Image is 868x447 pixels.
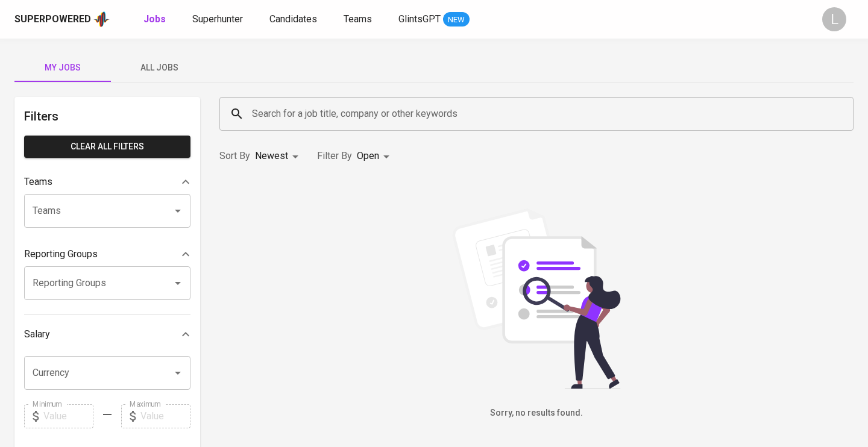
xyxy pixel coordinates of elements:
span: GlintsGPT [398,13,441,25]
button: Open [169,202,186,219]
h6: Filters [24,107,190,126]
span: Teams [344,13,372,25]
div: Salary [24,322,190,346]
p: Filter By [317,149,352,163]
div: Teams [24,170,190,194]
a: Jobs [143,12,168,27]
h6: Sorry, no results found. [219,407,854,420]
input: Value [140,404,190,428]
p: Newest [255,149,288,163]
span: NEW [443,14,470,26]
button: Clear All filters [24,136,190,158]
div: Open [357,145,394,167]
button: Open [169,364,186,381]
span: Open [357,150,379,161]
p: Teams [24,175,52,189]
a: GlintsGPT NEW [398,12,470,27]
a: Teams [344,12,374,27]
button: Open [169,275,186,292]
a: Superpoweredapp logo [14,10,110,28]
div: Reporting Groups [24,242,190,266]
span: My Jobs [22,60,104,75]
span: Clear All filters [34,139,181,154]
div: Superpowered [14,13,91,27]
span: All Jobs [118,60,200,75]
span: Candidates [269,13,317,25]
input: Value [43,404,93,428]
p: Salary [24,327,50,342]
p: Reporting Groups [24,247,98,261]
a: Candidates [269,12,319,27]
span: Superhunter [192,13,243,25]
a: Superhunter [192,12,245,27]
p: Sort By [219,149,250,163]
div: Newest [255,145,303,167]
img: app logo [93,10,110,28]
div: L [822,7,846,31]
b: Jobs [143,13,166,25]
img: file_searching.svg [446,208,627,389]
